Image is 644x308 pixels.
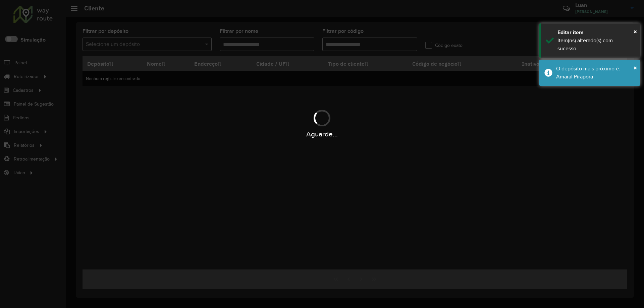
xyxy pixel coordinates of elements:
button: Close [634,26,637,37]
span: × [634,64,637,71]
button: Close [634,63,637,73]
div: O depósito mais próximo é: Amaral Pirapora [556,65,635,81]
div: Editar item [557,28,635,37]
div: Item(ns) alterado(s) com sucesso [557,37,635,53]
span: × [634,28,637,35]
